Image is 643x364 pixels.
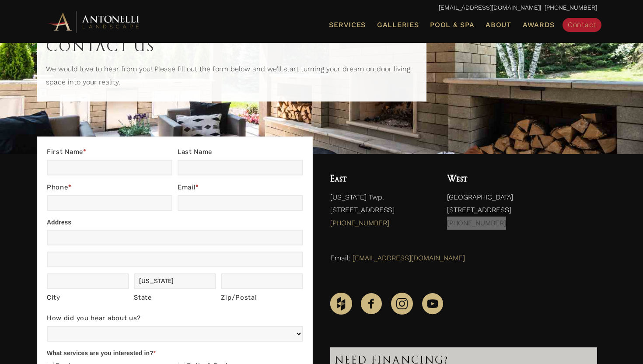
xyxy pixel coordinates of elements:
a: Contact [563,18,601,32]
h1: Contact Us [46,34,418,58]
p: | [PHONE_NUMBER] [46,2,597,14]
h4: East [330,171,430,186]
p: We would love to hear from you! Please fill out the form below and we'll start turning your dream... [46,63,418,93]
span: About [486,21,511,28]
span: Awards [523,21,555,29]
span: Email: [330,254,350,262]
a: About [482,19,515,31]
label: Last Name [178,146,303,160]
a: [PHONE_NUMBER] [447,219,506,227]
a: Services [325,19,369,31]
a: [EMAIL_ADDRESS][DOMAIN_NAME] [439,4,540,11]
label: Phone [47,182,172,195]
img: Houzz [330,293,352,315]
label: First Name [47,146,172,160]
input: Michigan [134,273,216,289]
a: Galleries [374,19,422,31]
span: Services [329,21,366,28]
span: Galleries [377,21,419,29]
a: [PHONE_NUMBER] [330,219,389,227]
div: What services are you interested in? [47,348,303,360]
div: Address [47,217,303,230]
span: Pool & Spa [430,21,474,29]
label: How did you hear about us? [47,312,303,326]
span: Contact [568,21,596,29]
div: Zip/Postal [221,292,303,304]
h4: West [447,171,597,186]
label: Email [178,182,303,195]
img: Antonelli Horizontal Logo [46,10,142,34]
a: [EMAIL_ADDRESS][DOMAIN_NAME] [353,254,465,262]
p: [GEOGRAPHIC_DATA] [STREET_ADDRESS] [447,191,597,234]
a: Awards [519,19,558,31]
div: State [134,292,216,304]
div: City [47,292,129,304]
a: Pool & Spa [426,19,478,31]
p: [US_STATE] Twp. [STREET_ADDRESS] [330,191,430,234]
